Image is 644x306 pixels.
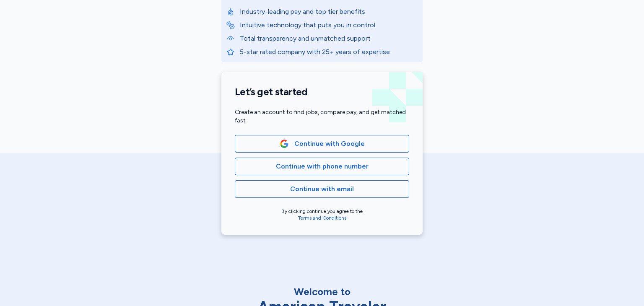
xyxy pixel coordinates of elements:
[276,161,369,171] span: Continue with phone number
[240,7,418,17] p: Industry-leading pay and top tier benefits
[235,108,409,125] div: Create an account to find jobs, compare pay, and get matched fast
[240,47,418,57] p: 5-star rated company with 25+ years of expertise
[298,215,346,221] a: Terms and Conditions
[235,135,409,153] button: Google LogoContinue with Google
[235,180,409,198] button: Continue with email
[240,20,418,30] p: Intuitive technology that puts you in control
[290,184,354,194] span: Continue with email
[234,285,410,298] div: Welcome to
[280,139,289,148] img: Google Logo
[240,34,418,44] p: Total transparency and unmatched support
[294,139,365,149] span: Continue with Google
[235,86,409,98] h1: Let’s get started
[235,158,409,175] button: Continue with phone number
[235,208,409,221] div: By clicking continue you agree to the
